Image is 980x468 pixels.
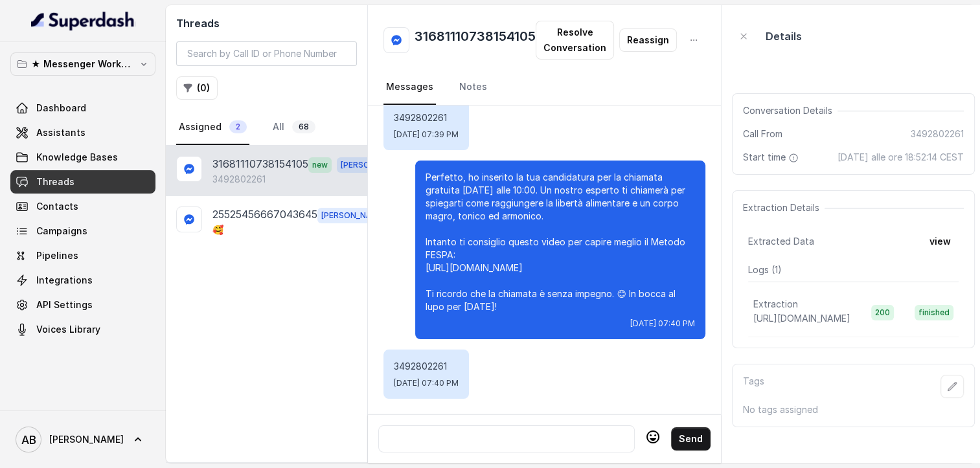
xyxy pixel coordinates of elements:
[743,104,838,117] span: Conversation Details
[838,151,964,164] span: [DATE] alle ore 18:52:14 CEST
[766,28,802,44] p: Details
[10,96,155,120] a: Dashboard
[394,129,459,140] span: [DATE] 07:39 PM
[270,110,318,145] a: All68
[743,201,825,214] span: Extraction Details
[317,208,390,223] span: [PERSON_NAME]
[619,28,677,52] button: Reassign
[426,171,695,313] p: Perfetto, ho inserito la tua candidatura per la chiamata gratuita [DATE] alle 10:00. Un nostro es...
[915,305,953,320] span: finished
[394,360,459,373] p: 3492802261
[394,111,459,124] p: 3492802261
[176,41,357,66] input: Search by Call ID or Phone Number
[753,298,798,311] p: Extraction
[229,120,247,133] span: 2
[911,128,964,140] span: 3492802261
[212,173,266,186] p: 3492802261
[630,318,695,329] span: [DATE] 07:40 PM
[10,318,155,341] a: Voices Library
[743,128,782,140] span: Call From
[10,170,155,194] a: Threads
[10,121,155,144] a: Assistants
[36,323,100,336] span: Voices Library
[415,27,536,53] h2: 31681110738154105
[10,195,155,218] a: Contacts
[31,10,135,31] img: light.svg
[748,235,814,248] span: Extracted Data
[337,157,409,173] span: [PERSON_NAME]
[36,151,118,164] span: Knowledge Bases
[743,403,964,416] p: No tags assigned
[10,293,155,317] a: API Settings
[212,156,308,173] p: 31681110738154105
[36,249,78,262] span: Pipelines
[212,206,317,223] p: 25525456667043645
[383,70,436,105] a: Messages
[212,223,223,236] p: 🥰
[36,225,87,238] span: Campaigns
[753,313,850,324] span: [URL][DOMAIN_NAME]
[176,16,357,31] h2: Threads
[49,433,124,446] span: [PERSON_NAME]
[10,421,155,458] a: [PERSON_NAME]
[176,110,249,145] a: Assigned2
[394,378,459,388] span: [DATE] 07:40 PM
[748,263,959,276] p: Logs ( 1 )
[536,21,614,60] button: Resolve Conversation
[176,76,218,100] button: (0)
[743,151,801,164] span: Start time
[10,146,155,169] a: Knowledge Bases
[36,175,74,188] span: Threads
[671,427,711,451] button: Send
[36,274,93,287] span: Integrations
[871,305,894,320] span: 200
[21,433,36,447] text: AB
[292,120,315,133] span: 68
[743,375,764,398] p: Tags
[176,110,357,145] nav: Tabs
[10,52,155,76] button: ★ Messenger Workspace
[36,102,86,115] span: Dashboard
[36,200,78,213] span: Contacts
[36,298,93,311] span: API Settings
[922,230,959,253] button: view
[308,157,332,173] span: new
[383,70,705,105] nav: Tabs
[10,219,155,243] a: Campaigns
[10,244,155,267] a: Pipelines
[10,269,155,292] a: Integrations
[457,70,490,105] a: Notes
[36,126,85,139] span: Assistants
[31,56,135,72] p: ★ Messenger Workspace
